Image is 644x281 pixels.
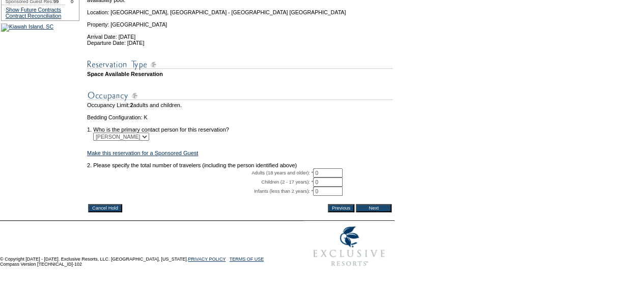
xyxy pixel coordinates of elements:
[87,58,393,71] img: subTtlResType.gif
[87,120,393,133] td: 1. Who is the primary contact person for this reservation?
[1,23,53,32] img: Kiawah Island, SC
[88,204,122,212] input: Cancel Hold
[356,204,391,212] input: Next
[87,177,313,187] td: Children (2 - 17 years): *
[87,28,393,40] td: Arrival Date: [DATE]
[87,162,393,168] td: 2. Please specify the total number of travelers (including the person identified above)
[230,257,264,262] a: TERMS OF USE
[87,89,393,102] img: subTtlOccupancy.gif
[130,102,133,108] span: 2
[328,204,354,212] input: Previous
[87,114,393,120] td: Bedding Configuration: K
[6,13,62,19] a: Contract Reconciliation
[87,150,198,156] a: Make this reservation for a Sponsored Guest
[303,221,395,272] img: Exclusive Resorts
[87,40,393,46] td: Departure Date: [DATE]
[188,257,226,262] a: PRIVACY POLICY
[87,102,393,108] td: Occupancy Limit: adults and children.
[6,7,61,13] a: Show Future Contracts
[87,15,393,28] td: Property: [GEOGRAPHIC_DATA]
[87,3,393,15] td: Location: [GEOGRAPHIC_DATA], [GEOGRAPHIC_DATA] - [GEOGRAPHIC_DATA] [GEOGRAPHIC_DATA]
[87,168,313,177] td: Adults (18 years and older): *
[87,71,393,77] td: Space Available Reservation
[87,187,313,196] td: Infants (less than 2 years): *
